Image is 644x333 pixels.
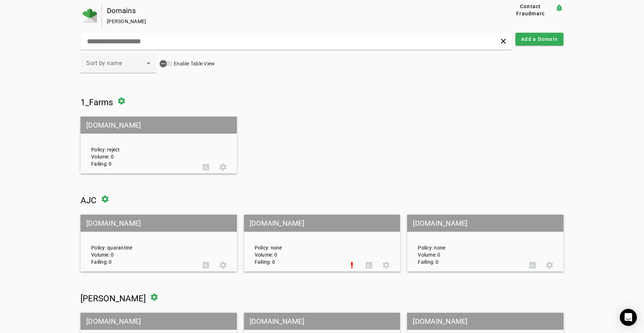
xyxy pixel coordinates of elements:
mat-grid-tile-header: [DOMAIN_NAME] [80,215,237,232]
button: Settings [214,159,232,176]
span: Add a Domain [521,36,558,43]
button: DMARC Report [524,257,541,274]
span: [PERSON_NAME] [80,294,146,304]
mat-grid-tile-header: [DOMAIN_NAME] [244,313,400,330]
div: Domains [107,7,483,14]
button: DMARC Report [360,257,378,274]
button: Settings [541,257,558,274]
div: Policy: none Volume: 0 Failing: 0 [249,221,344,265]
mat-grid-tile-header: [DOMAIN_NAME] [80,117,237,134]
button: Add a Domain [515,33,563,45]
button: Set Up [343,257,360,274]
div: Open Intercom Messenger [620,309,637,326]
div: Policy: quarantine Volume: 0 Failing: 0 [86,221,197,265]
button: Settings [214,257,232,274]
button: DMARC Report [197,257,214,274]
span: Contact Fraudmarc [509,3,552,17]
div: [PERSON_NAME] [107,18,483,25]
mat-grid-tile-header: [DOMAIN_NAME] [244,215,400,232]
span: 1_Farms [80,97,113,107]
button: DMARC Report [197,159,214,176]
img: Fraudmarc Logo [83,9,97,23]
button: Settings [378,257,395,274]
app-page-header: Domains [80,4,563,29]
mat-grid-tile-header: [DOMAIN_NAME] [407,313,563,330]
label: Enable Table View [172,60,215,67]
div: Policy: reject Volume: 0 Failing: 0 [86,123,197,167]
mat-grid-tile-header: [DOMAIN_NAME] [80,313,237,330]
span: AJC [80,195,97,205]
mat-grid-tile-header: [DOMAIN_NAME] [407,215,563,232]
div: Policy: none Volume: 0 Failing: 0 [412,221,524,265]
mat-icon: notification_important [555,4,563,12]
span: Sort by name [86,60,122,66]
button: Contact Fraudmarc [506,4,555,16]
